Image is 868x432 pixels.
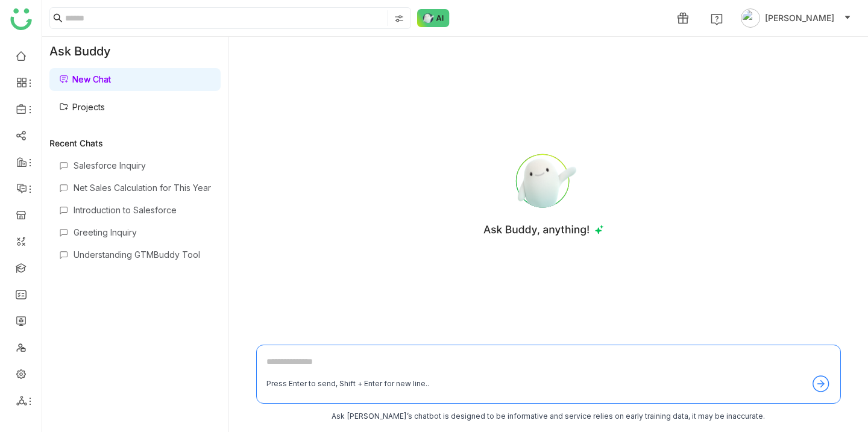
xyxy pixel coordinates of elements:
[42,37,228,66] div: Ask Buddy
[394,14,404,23] img: search-type.svg
[417,9,450,27] img: ask-buddy-normal.svg
[765,11,834,25] span: [PERSON_NAME]
[59,102,105,112] a: Projects
[711,13,723,25] img: help.svg
[74,249,211,260] div: Understanding GTMBuddy Tool
[49,138,221,148] div: Recent Chats
[74,183,211,193] div: Net Sales Calculation for This Year
[738,8,854,28] button: [PERSON_NAME]
[741,8,760,28] img: avatar
[74,205,211,215] div: Introduction to Salesforce
[59,74,111,84] a: New Chat
[74,160,211,171] div: Salesforce Inquiry
[256,411,841,422] div: Ask [PERSON_NAME]’s chatbot is designed to be informative and service relies on early training da...
[266,378,429,390] div: Press Enter to send, Shift + Enter for new line..
[10,8,32,30] img: logo
[74,227,211,237] div: Greeting Inquiry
